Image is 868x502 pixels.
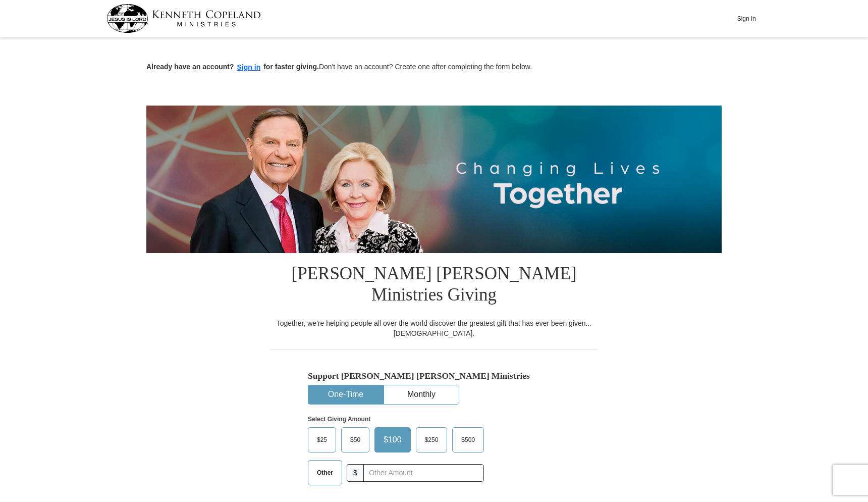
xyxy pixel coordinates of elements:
strong: Select Giving Amount [308,416,370,423]
span: $ [347,464,364,482]
strong: Already have an account? for faster giving. [146,63,319,71]
button: Sign In [731,11,762,26]
span: Other [312,465,338,480]
button: Monthly [384,385,459,404]
div: Together, we're helping people all over the world discover the greatest gift that has ever been g... [270,318,598,338]
input: Other Amount [363,464,484,482]
button: Sign in [234,62,264,73]
span: $50 [345,432,365,447]
span: $500 [456,432,480,447]
button: One-Time [308,385,383,404]
span: $100 [378,432,407,447]
img: kcm-header-logo.svg [106,4,261,33]
h5: Support [PERSON_NAME] [PERSON_NAME] Ministries [308,371,560,381]
p: Don't have an account? Create one after completing the form below. [146,62,722,73]
span: $25 [312,432,332,447]
h1: [PERSON_NAME] [PERSON_NAME] Ministries Giving [270,253,598,318]
span: $250 [420,432,444,447]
